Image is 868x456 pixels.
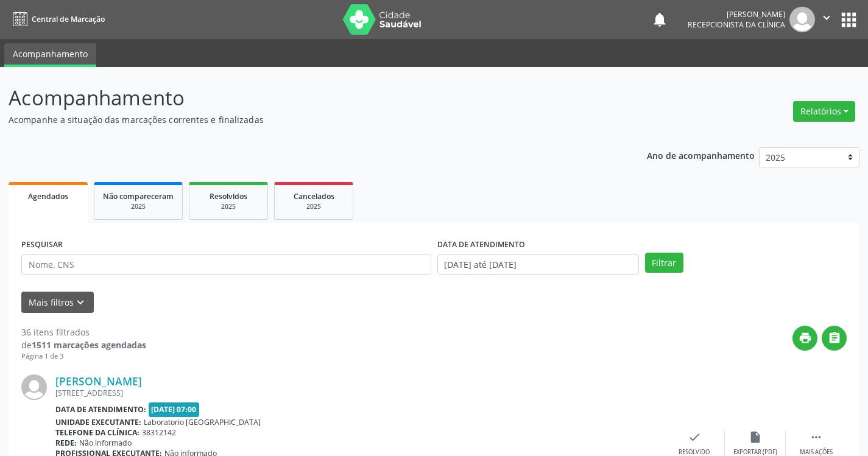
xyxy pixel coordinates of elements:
a: Central de Marcação [9,9,105,29]
strong: 1511 marcações agendadas [32,339,146,351]
b: Rede: [55,438,77,448]
button: Relatórios [793,101,855,122]
button: print [792,326,817,351]
span: Agendados [28,191,68,202]
i:  [810,430,823,444]
i: check [688,430,701,444]
b: Telefone da clínica: [55,427,139,438]
span: [DATE] 07:00 [149,402,200,416]
div: 2025 [283,202,344,211]
div: 36 itens filtrados [21,326,146,338]
div: 2025 [198,202,259,211]
span: Laboratorio [GEOGRAPHIC_DATA] [144,417,261,427]
span: Cancelados [294,191,334,202]
span: Não informado [79,438,132,448]
p: Acompanhe a situação das marcações correntes e finalizadas [9,113,604,126]
img: img [789,7,815,32]
span: Recepcionista da clínica [688,19,785,30]
i: insert_drive_file [749,430,762,444]
div: Página 1 de 3 [21,351,146,362]
a: Acompanhamento [4,43,96,67]
i: print [799,331,812,345]
span: Central de Marcação [32,14,105,24]
label: PESQUISAR [21,236,63,254]
span: Não compareceram [103,191,174,202]
span: Resolvidos [210,191,247,202]
p: Ano de acompanhamento [647,147,755,163]
b: Unidade executante: [55,417,141,427]
button: Mais filtroskeyboard_arrow_down [21,292,94,313]
input: Selecione um intervalo [437,254,639,275]
button: notifications [651,11,668,28]
div: 2025 [103,202,174,211]
b: Data de atendimento: [55,404,146,415]
i:  [828,331,841,345]
i:  [820,11,833,24]
p: Acompanhamento [9,83,604,113]
input: Nome, CNS [21,254,431,275]
div: [STREET_ADDRESS] [55,388,664,398]
div: [PERSON_NAME] [688,9,785,19]
a: [PERSON_NAME] [55,374,142,388]
button: Filtrar [645,253,683,273]
button:  [815,7,838,32]
button:  [822,326,847,351]
button: apps [838,9,859,30]
img: img [21,374,47,400]
label: DATA DE ATENDIMENTO [437,236,525,254]
span: 38312142 [142,427,176,438]
i: keyboard_arrow_down [74,296,87,309]
div: de [21,338,146,351]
